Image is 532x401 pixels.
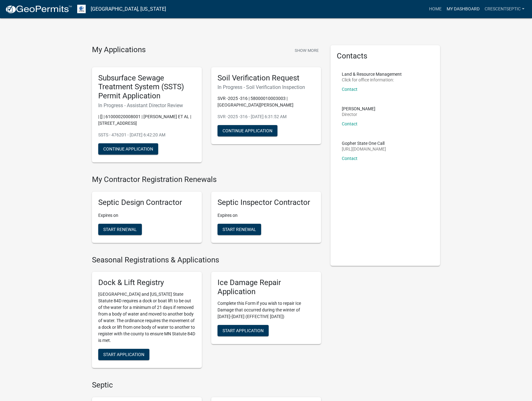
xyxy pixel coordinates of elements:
p: Click for office information: [342,78,402,82]
button: Start Application [218,325,269,336]
p: Complete this Form if you wish to repair Ice Damage that occurred during the winter of [DATE]-[DA... [218,300,315,320]
a: Crescentseptic [482,3,527,15]
button: Start Application [98,349,149,360]
button: Show More [292,45,321,56]
button: Continue Application [218,125,277,136]
p: Land & Resource Management [342,72,402,76]
h6: In Progress - Assistant Director Review [98,102,196,108]
h5: Ice Damage Repair Application [218,278,315,296]
p: | [] | 61000020008001 | [PERSON_NAME] ET AL | [STREET_ADDRESS] [98,113,196,127]
p: SSTS - 476201 - [DATE] 6:42:20 AM [98,132,196,138]
a: My Dashboard [444,3,482,15]
span: Start Renewal [103,227,137,232]
h5: Subsurface Sewage Treatment System (SSTS) Permit Application [98,74,196,101]
h5: Septic Inspector Contractor [218,198,315,207]
h5: Dock & Lift Registry [98,278,196,287]
a: Contact [342,156,357,161]
h5: Contacts [337,52,434,61]
span: Start Application [223,328,264,333]
h4: Seasonal Registrations & Applications [92,255,321,265]
p: SVR -2025 -316 | 58000010003003 | [GEOGRAPHIC_DATA][PERSON_NAME] [218,95,315,108]
p: Gopher State One Call [342,141,386,146]
a: Contact [342,121,357,126]
img: Otter Tail County, Minnesota [77,5,86,13]
h5: Soil Verification Request [218,74,315,83]
h4: My Applications [92,45,146,55]
p: [GEOGRAPHIC_DATA] and [US_STATE] State Statute 84D requires a dock or boat lift to be out of the ... [98,291,196,344]
span: Start Renewal [223,227,256,232]
p: [URL][DOMAIN_NAME] [342,147,386,151]
h4: Septic [92,381,321,390]
wm-registration-list-section: My Contractor Registration Renewals [92,175,321,248]
a: Home [427,3,444,15]
h6: In Progress - Soil Verification Inspection [218,84,315,90]
button: Start Renewal [98,224,142,235]
p: Expires on [218,212,315,219]
p: SVR -2025 -316 - [DATE] 6:31:52 AM [218,113,315,120]
h5: Septic Design Contractor [98,198,196,207]
h4: My Contractor Registration Renewals [92,175,321,184]
p: Director [342,112,375,117]
p: Expires on [98,212,196,219]
button: Continue Application [98,143,158,155]
a: [GEOGRAPHIC_DATA], [US_STATE] [91,4,166,14]
a: Contact [342,87,357,92]
p: [PERSON_NAME] [342,107,375,111]
span: Start Application [103,352,144,357]
button: Start Renewal [218,224,261,235]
